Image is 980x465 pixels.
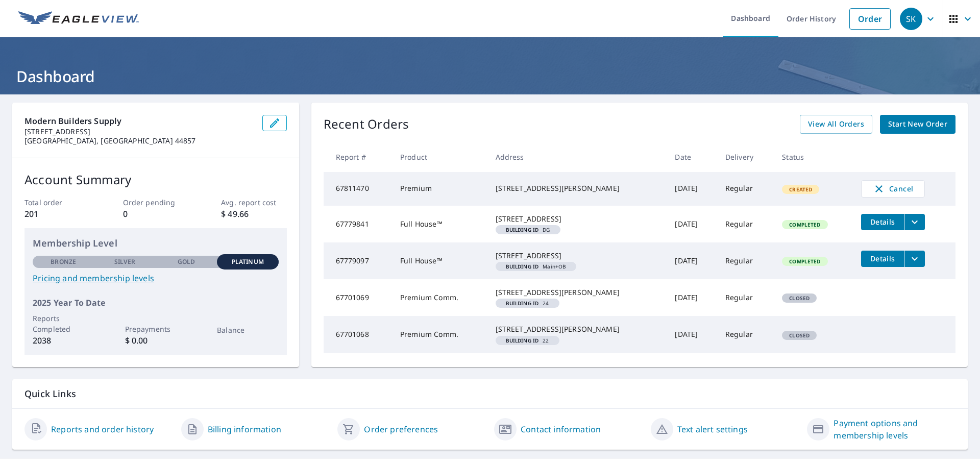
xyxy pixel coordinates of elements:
[232,257,264,266] p: Platinum
[392,172,487,206] td: Premium
[880,115,955,134] a: Start New Order
[178,257,195,266] p: Gold
[861,180,925,198] button: Cancel
[24,387,955,400] p: Quick Links
[24,197,90,208] p: Total order
[496,251,659,261] div: [STREET_ADDRESS]
[834,417,955,442] a: Payment options and membership levels
[123,208,188,220] p: 0
[500,264,573,269] span: Main+OB
[667,279,717,316] td: [DATE]
[221,208,286,220] p: $ 49.66
[24,136,254,145] p: [GEOGRAPHIC_DATA], [GEOGRAPHIC_DATA] 44857
[51,423,154,435] a: Reports and order history
[324,115,409,134] p: Recent Orders
[667,206,717,242] td: [DATE]
[717,242,774,279] td: Regular
[324,279,392,316] td: 67701069
[783,295,816,302] span: Closed
[392,279,487,316] td: Premium Comm.
[496,214,659,224] div: [STREET_ADDRESS]
[18,11,139,27] img: EV Logo
[521,423,601,435] a: Contact information
[506,264,539,269] em: Building ID
[506,301,539,306] em: Building ID
[392,206,487,242] td: Full House™
[24,127,254,136] p: [STREET_ADDRESS]
[33,297,279,309] p: 2025 Year To Date
[506,227,539,232] em: Building ID
[33,272,279,284] a: Pricing and membership levels
[677,423,748,435] a: Text alert settings
[324,316,392,353] td: 67701068
[114,257,136,266] p: Silver
[867,217,898,227] span: Details
[496,287,659,298] div: [STREET_ADDRESS][PERSON_NAME]
[774,142,853,172] th: Status
[51,257,76,266] p: Bronze
[900,8,922,30] div: SK
[392,142,487,172] th: Product
[324,206,392,242] td: 67779841
[217,325,278,335] p: Balance
[208,423,281,435] a: Billing information
[867,254,898,263] span: Details
[324,142,392,172] th: Report #
[717,206,774,242] td: Regular
[392,316,487,353] td: Premium Comm.
[904,214,925,230] button: filesDropdownBtn-67779841
[500,227,556,232] span: DG
[33,236,279,250] p: Membership Level
[849,8,891,30] a: Order
[33,313,94,334] p: Reports Completed
[667,172,717,206] td: [DATE]
[861,251,904,267] button: detailsBtn-67779097
[33,334,94,347] p: 2038
[125,334,186,347] p: $ 0.00
[24,115,254,127] p: Modern Builders Supply
[487,142,667,172] th: Address
[667,142,717,172] th: Date
[667,316,717,353] td: [DATE]
[800,115,872,134] a: View All Orders
[717,172,774,206] td: Regular
[221,197,286,208] p: Avg. report cost
[717,279,774,316] td: Regular
[496,183,659,193] div: [STREET_ADDRESS][PERSON_NAME]
[904,251,925,267] button: filesDropdownBtn-67779097
[324,172,392,206] td: 67811470
[872,183,914,195] span: Cancel
[125,324,186,334] p: Prepayments
[808,118,864,131] span: View All Orders
[392,242,487,279] td: Full House™
[500,338,555,343] span: 22
[324,242,392,279] td: 67779097
[123,197,188,208] p: Order pending
[861,214,904,230] button: detailsBtn-67779841
[783,186,818,193] span: Created
[12,66,968,87] h1: Dashboard
[667,242,717,279] td: [DATE]
[24,170,287,189] p: Account Summary
[500,301,555,306] span: 24
[783,332,816,339] span: Closed
[717,316,774,353] td: Regular
[783,221,826,228] span: Completed
[496,324,659,334] div: [STREET_ADDRESS][PERSON_NAME]
[364,423,438,435] a: Order preferences
[783,258,826,265] span: Completed
[717,142,774,172] th: Delivery
[24,208,90,220] p: 201
[888,118,947,131] span: Start New Order
[506,338,539,343] em: Building ID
